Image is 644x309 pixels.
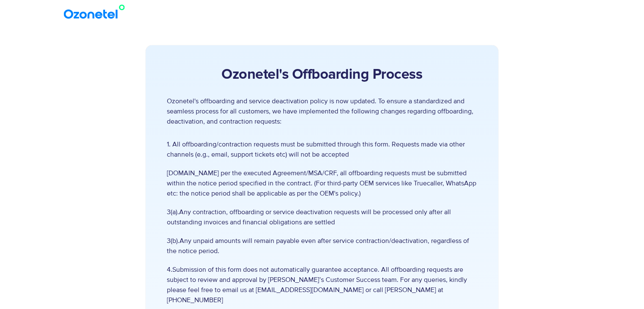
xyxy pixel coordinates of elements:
[167,207,477,227] span: 3(a).Any contraction, offboarding or service deactivation requests will be processed only after a...
[167,168,477,199] span: [DOMAIN_NAME] per the executed Agreement/MSA/CRF, all offboarding requests must be submitted with...
[167,236,477,256] span: 3(b).Any unpaid amounts will remain payable even after service contraction/deactivation, regardle...
[167,139,477,160] span: 1. All offboarding/contraction requests must be submitted through this form. Requests made via ot...
[167,96,477,127] p: Ozonetel's offboarding and service deactivation policy is now updated. To ensure a standardized a...
[167,265,477,305] span: 4.Submission of this form does not automatically guarantee acceptance. All offboarding requests a...
[167,66,477,83] h2: Ozonetel's Offboarding Process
